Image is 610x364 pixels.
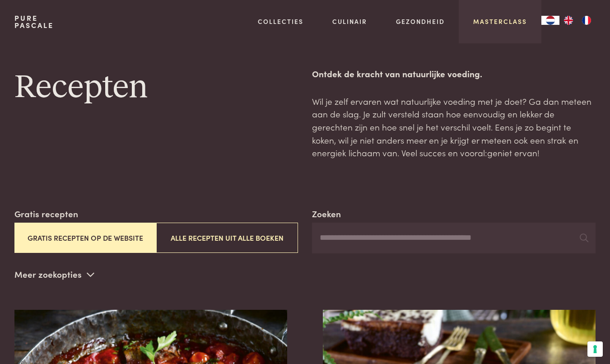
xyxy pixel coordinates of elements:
[312,207,341,220] label: Zoeken
[541,16,559,25] a: NL
[312,67,482,79] strong: Ontdek de kracht van natuurlijke voeding.
[541,16,559,25] div: Language
[559,16,596,25] ul: Language list
[14,223,156,253] button: Gratis recepten op de website
[156,223,298,253] button: Alle recepten uit alle boeken
[332,17,367,26] a: Culinair
[14,14,54,29] a: PurePascale
[14,268,94,281] p: Meer zoekopties
[258,17,303,26] a: Collecties
[559,16,577,25] a: EN
[312,95,596,159] p: Wil je zelf ervaren wat natuurlijke voeding met je doet? Ga dan meteen aan de slag. Je zult verst...
[473,17,527,26] a: Masterclass
[14,67,298,108] h1: Recepten
[577,16,596,25] a: FR
[396,17,445,26] a: Gezondheid
[541,16,596,25] aside: Language selected: Nederlands
[14,207,78,220] label: Gratis recepten
[587,341,603,357] button: Uw voorkeuren voor toestemming voor trackingtechnologieën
